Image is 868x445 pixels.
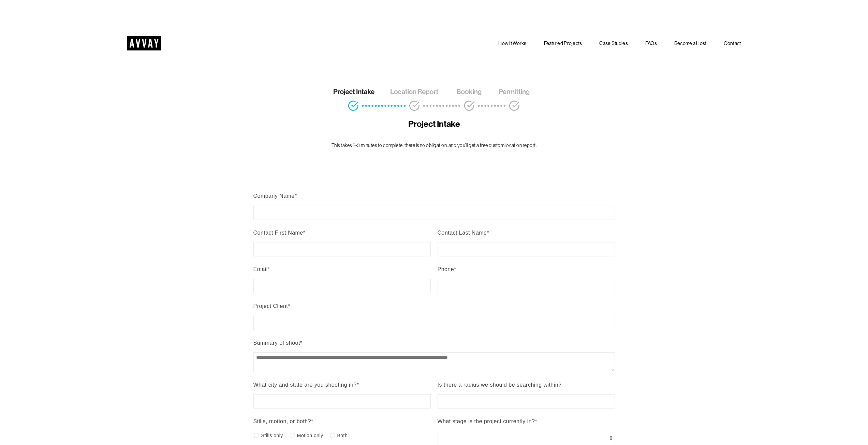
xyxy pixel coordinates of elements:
[253,230,303,236] span: Contact First Name
[253,303,288,309] span: Project Client
[724,39,741,47] a: Contact
[438,382,562,388] span: Is there a radius we should be searching within?
[253,352,615,372] textarea: Summary of shoot*
[290,433,295,438] input: Motion only
[253,206,615,220] input: Company Name*
[438,242,615,256] input: Contact Last Name*
[330,433,335,438] input: Both
[498,39,526,47] a: How It Works
[253,279,431,293] input: Email*
[674,39,707,47] a: Become a Host
[253,418,311,424] span: Stills, motion, or both?
[438,394,615,409] input: Is there a radius we should be searching within?
[253,394,431,409] input: What city and state are you shooting in?*
[254,433,259,438] input: Stills only
[261,431,283,440] span: Stills only
[253,242,431,256] input: Contact First Name*
[438,230,487,236] span: Contact Last Name
[281,119,586,130] h4: Project Intake
[438,279,615,293] input: Phone*
[253,316,615,330] input: Project Client*
[438,431,615,445] select: What stage is the project currently in?*
[337,431,348,440] span: Both
[645,39,657,47] a: FAQs
[253,266,268,272] span: Email
[438,266,454,272] span: Phone
[253,193,295,199] span: Company Name
[281,142,586,149] p: This takes 2-3 minutes to complete, there is no obligation, and you’ll get a free custom location...
[599,39,628,47] a: Case Studies
[297,431,323,440] span: Motion only
[127,36,161,50] img: AVVAY - The First Nationwide Location Scouting Co.
[253,382,357,388] span: What city and state are you shooting in?
[253,340,300,346] span: Summary of shoot
[438,418,535,424] span: What stage is the project currently in?
[544,39,582,47] a: Featured Projects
